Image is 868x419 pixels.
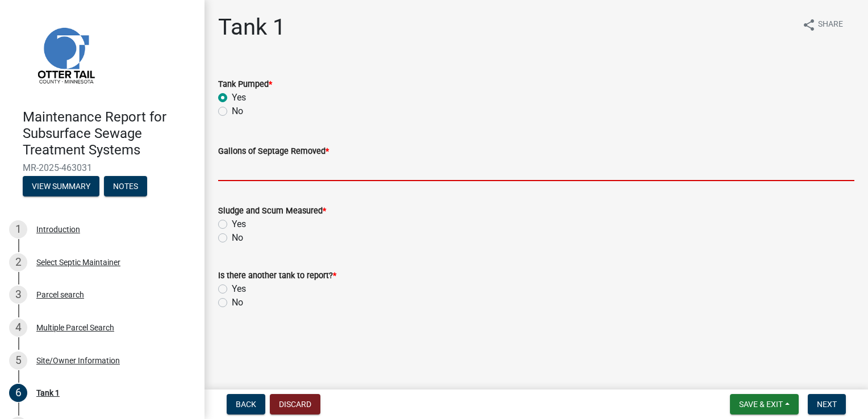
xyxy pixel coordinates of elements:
div: 4 [9,319,27,337]
button: Next [808,394,846,414]
button: Back [227,394,265,414]
span: Save & Exit [739,400,783,409]
label: Is there another tank to report? [218,272,336,280]
span: Next [817,400,837,409]
label: Yes [232,91,246,104]
h1: Tank 1 [218,14,285,41]
wm-modal-confirm: Notes [104,183,147,192]
label: No [232,296,243,309]
button: Discard [270,394,320,414]
div: Select Septic Maintainer [36,258,120,266]
button: shareShare [793,14,852,36]
wm-modal-confirm: Summary [23,183,99,192]
label: Tank Pumped [218,81,272,89]
div: 5 [9,351,27,370]
div: 1 [9,220,27,238]
span: Share [818,18,843,32]
label: No [232,104,243,118]
span: MR-2025-463031 [23,162,182,173]
h4: Maintenance Report for Subsurface Sewage Treatment Systems [23,109,195,158]
span: Back [236,400,256,409]
div: Multiple Parcel Search [36,324,114,332]
img: Otter Tail County, Minnesota [23,12,108,97]
label: Gallons of Septage Removed [218,148,329,156]
i: share [802,18,816,32]
label: Yes [232,217,246,231]
button: Notes [104,176,147,196]
label: No [232,231,243,245]
div: 2 [9,253,27,271]
label: Sludge and Scum Measured [218,207,326,215]
div: Parcel search [36,291,84,299]
div: 6 [9,384,27,402]
div: Introduction [36,225,80,233]
div: 3 [9,286,27,304]
label: Yes [232,282,246,296]
div: Tank 1 [36,389,60,397]
button: View Summary [23,176,99,196]
div: Site/Owner Information [36,357,120,364]
button: Save & Exit [730,394,799,414]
